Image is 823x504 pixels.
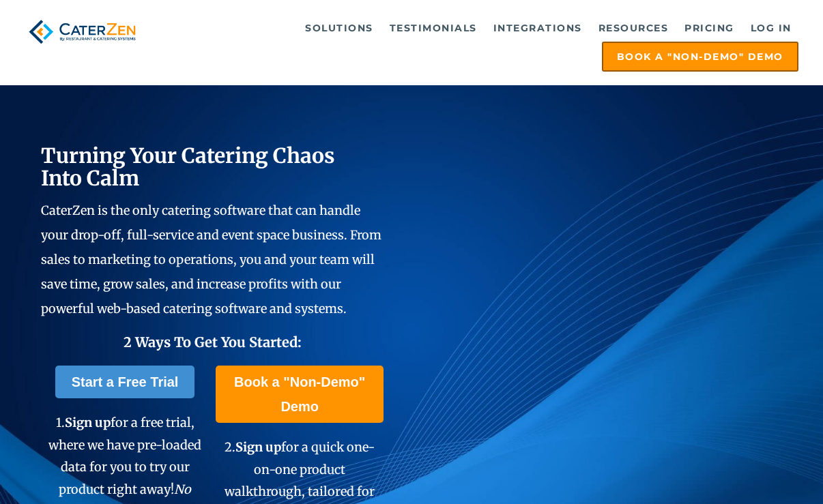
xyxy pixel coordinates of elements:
span: CaterZen is the only catering software that can handle your drop-off, full-service and event spac... [41,203,381,316]
a: Resources [592,14,676,42]
a: Book a "Non-Demo" Demo [216,366,383,423]
div: Navigation Menu [156,14,798,72]
span: Sign up [65,415,111,430]
a: Log in [744,14,798,42]
a: Start a Free Trial [55,366,195,398]
a: Testimonials [383,14,484,42]
a: Solutions [298,14,380,42]
span: 2 Ways To Get You Started: [124,333,302,351]
a: Pricing [678,14,741,42]
iframe: Help widget launcher [702,451,808,489]
span: Turning Your Catering Chaos Into Calm [41,143,335,191]
a: Book a "Non-Demo" Demo [602,42,798,72]
img: caterzen [25,14,140,49]
span: Sign up [235,439,281,455]
a: Integrations [487,14,589,42]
